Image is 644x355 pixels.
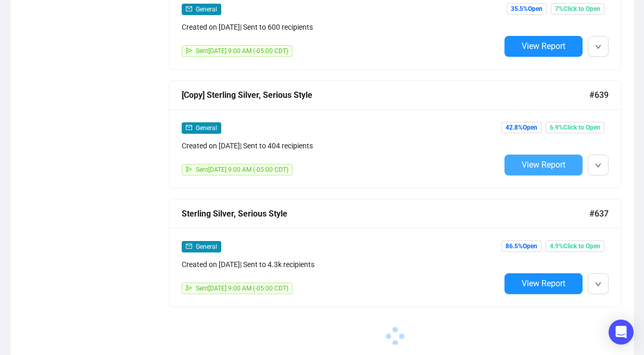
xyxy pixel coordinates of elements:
div: Created on [DATE] | Sent to 4.3k recipients [182,259,500,270]
span: View Report [522,278,565,288]
span: #637 [589,207,609,220]
span: down [595,162,601,169]
span: send [186,166,192,172]
span: View Report [522,41,565,51]
div: [Copy] Sterling Silver, Serious Style [182,88,589,102]
span: Sent [DATE] 9:00 AM (-05:00 CDT) [196,47,288,55]
div: Created on [DATE] | Sent to 600 recipients [182,21,500,33]
span: Sent [DATE] 9:00 AM (-05:00 CDT) [196,285,288,292]
span: 86.5% Open [501,240,541,252]
div: Created on [DATE] | Sent to 404 recipients [182,140,500,151]
span: 42.8% Open [501,122,541,133]
span: 35.5% Open [507,3,547,15]
span: send [186,47,192,54]
div: Sterling Silver, Serious Style [182,207,589,220]
span: down [595,281,601,287]
span: mail [186,124,192,131]
button: View Report [504,36,583,57]
span: mail [186,6,192,12]
span: Sent [DATE] 9:00 AM (-05:00 CDT) [196,166,288,173]
span: 4.9% Click to Open [546,240,604,252]
span: mail [186,243,192,249]
a: [Copy] Sterling Silver, Serious Style#639mailGeneralCreated on [DATE]| Sent to 404 recipientssend... [169,80,622,188]
span: 7% Click to Open [551,3,604,15]
span: #639 [589,88,609,102]
span: 6.9% Click to Open [546,122,604,133]
span: General [196,124,217,132]
span: send [186,285,192,291]
a: Sterling Silver, Serious Style#637mailGeneralCreated on [DATE]| Sent to 4.3k recipientssendSent[D... [169,199,622,307]
div: Open Intercom Messenger [609,320,634,345]
span: General [196,6,217,13]
button: View Report [504,273,583,294]
button: View Report [504,155,583,175]
span: General [196,243,217,250]
span: View Report [522,160,565,170]
span: down [595,44,601,50]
